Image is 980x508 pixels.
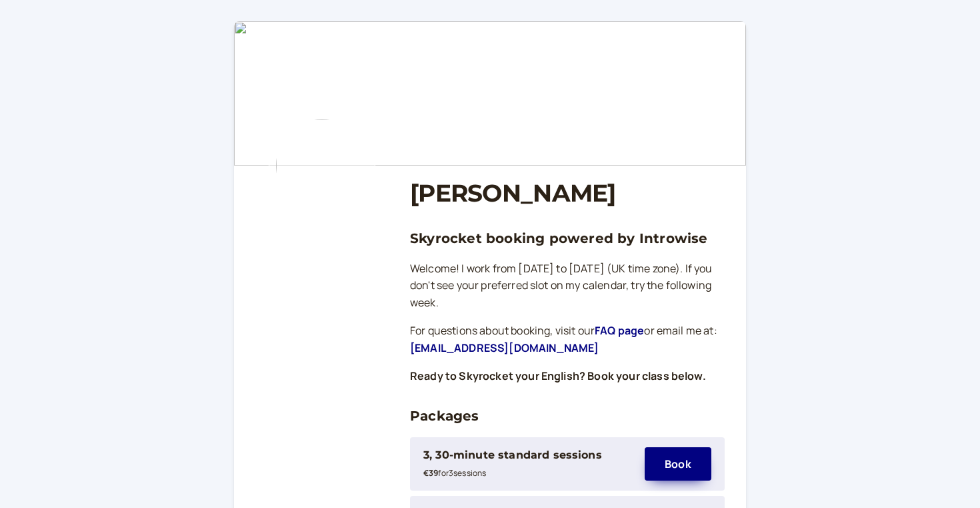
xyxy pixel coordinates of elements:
b: €39 [423,467,438,479]
h1: [PERSON_NAME] [410,179,725,208]
small: for 3 session s [423,467,486,479]
p: Welcome! I work from [DATE] to [DATE] (UK time zone). If you don't see your preferred slot on my ... [410,260,725,312]
p: For questions about booking, visit our or email me at: [410,322,725,357]
h3: Skyrocket booking powered by Introwise [410,228,725,249]
a: FAQ page [595,323,644,338]
strong: Ready to Skyrocket your English? Book your class below. [410,368,706,383]
div: 3, 30-minute standard sessions€39for3sessions [423,447,631,481]
a: [EMAIL_ADDRESS][DOMAIN_NAME] [410,340,599,355]
div: 3, 30-minute standard sessions [423,447,602,464]
button: Book [645,447,711,481]
h3: Packages [410,405,725,427]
